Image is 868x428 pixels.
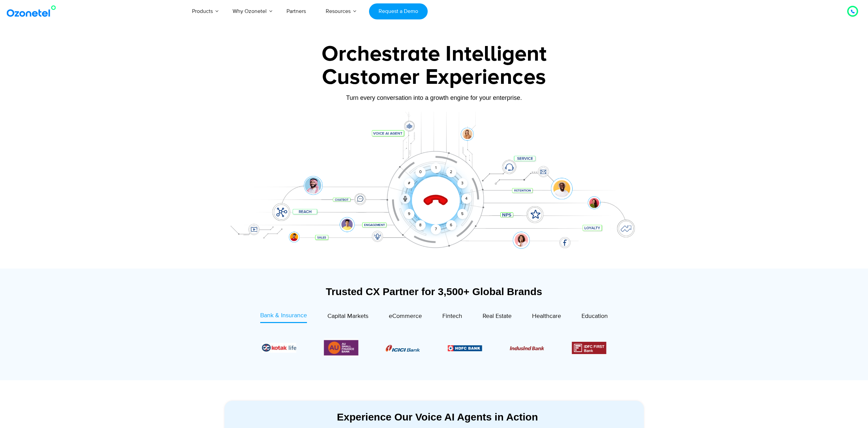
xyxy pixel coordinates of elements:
[457,209,467,219] div: 5
[446,167,456,177] div: 2
[324,339,358,357] img: Picture13.png
[461,194,472,204] div: 4
[510,344,544,352] div: 3 / 6
[327,311,368,323] a: Capital Markets
[457,178,467,188] div: 3
[582,312,608,320] span: Education
[231,411,644,423] div: Experience Our Voice AI Agents in Action
[448,344,482,352] div: 2 / 6
[582,311,608,323] a: Education
[369,3,427,19] a: Request a Demo
[431,224,441,234] div: 7
[324,339,358,357] div: 6 / 6
[389,312,422,320] span: eCommerce
[221,61,647,94] div: Customer Experiences
[572,342,606,354] div: 4 / 6
[389,311,422,323] a: eCommerce
[262,343,296,353] div: 5 / 6
[532,311,561,323] a: Healthcare
[442,312,462,320] span: Fintech
[404,178,414,188] div: #
[224,286,644,297] div: Trusted CX Partner for 3,500+ Global Brands
[260,311,307,323] a: Bank & Insurance
[221,94,647,102] div: Turn every conversation into a growth engine for your enterprise.
[510,346,544,350] img: Picture10.png
[262,343,296,353] img: Picture26.jpg
[262,339,606,357] div: Image Carousel
[448,345,482,351] img: Picture9.png
[442,311,462,323] a: Fintech
[483,312,512,320] span: Real Estate
[415,167,426,177] div: 0
[483,311,512,323] a: Real Estate
[327,312,368,320] span: Capital Markets
[446,220,456,230] div: 6
[572,342,606,354] img: Picture12.png
[431,163,441,173] div: 1
[404,209,414,219] div: 9
[260,312,307,319] span: Bank & Insurance
[386,344,420,352] div: 1 / 6
[221,43,647,65] div: Orchestrate Intelligent
[415,220,426,230] div: 8
[386,345,420,352] img: Picture8.png
[532,312,561,320] span: Healthcare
